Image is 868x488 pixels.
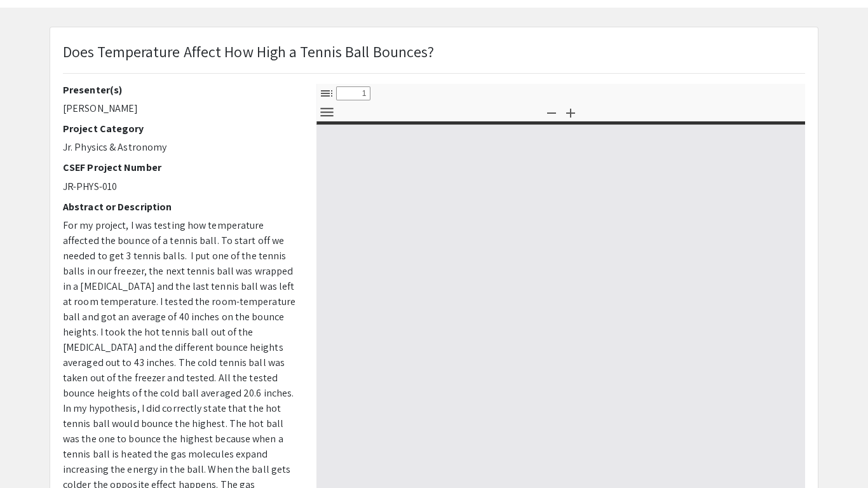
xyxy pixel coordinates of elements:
[560,103,581,121] button: Zoom In
[541,103,562,121] button: Zoom Out
[63,123,297,135] h2: Project Category
[63,84,297,96] h2: Presenter(s)
[336,86,370,100] input: Page
[63,40,435,63] p: Does Temperature Affect How High a Tennis Ball Bounces?
[63,140,297,155] p: Jr. Physics & Astronomy
[316,103,337,121] button: Tools
[316,84,337,102] button: Toggle Sidebar
[63,101,297,116] p: [PERSON_NAME]
[63,179,297,194] p: JR-PHYS-010
[63,161,297,173] h2: CSEF Project Number
[63,201,297,213] h2: Abstract or Description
